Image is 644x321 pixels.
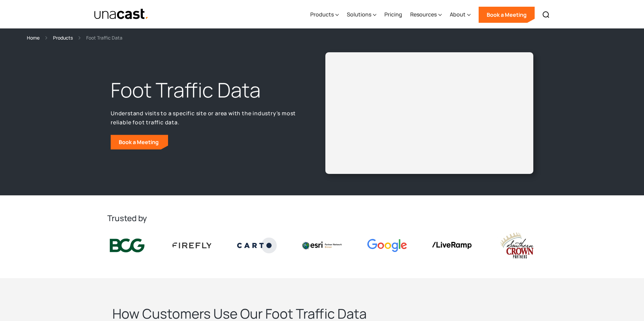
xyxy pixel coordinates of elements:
a: Pricing [384,1,402,28]
img: liveramp logo [432,242,472,249]
div: Solutions [347,1,376,28]
img: Search icon [542,11,550,19]
h2: Trusted by [107,213,537,223]
div: Products [310,10,334,18]
img: BCG logo [107,237,147,254]
div: About [450,1,471,28]
a: Book a Meeting [111,135,168,149]
iframe: Unacast - European Vaccines v2 [331,58,528,169]
div: Resources [410,10,437,18]
div: About [450,10,466,18]
a: Home [27,34,40,42]
img: Google logo [367,239,407,252]
img: Firefly Advertising logo [172,243,212,248]
div: Solutions [347,10,371,18]
img: Unacast text logo [94,8,149,20]
h1: Foot Traffic Data [111,77,301,104]
a: Book a Meeting [479,7,535,23]
img: Carto logo [237,238,277,253]
a: home [94,8,149,20]
div: Resources [410,1,442,28]
p: Understand visits to a specific site or area with the industry’s most reliable foot traffic data. [111,109,301,127]
div: Foot Traffic Data [86,34,122,42]
img: southern crown logo [497,232,537,259]
a: Products [53,34,73,42]
img: Esri logo [302,242,342,249]
div: Products [310,1,339,28]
